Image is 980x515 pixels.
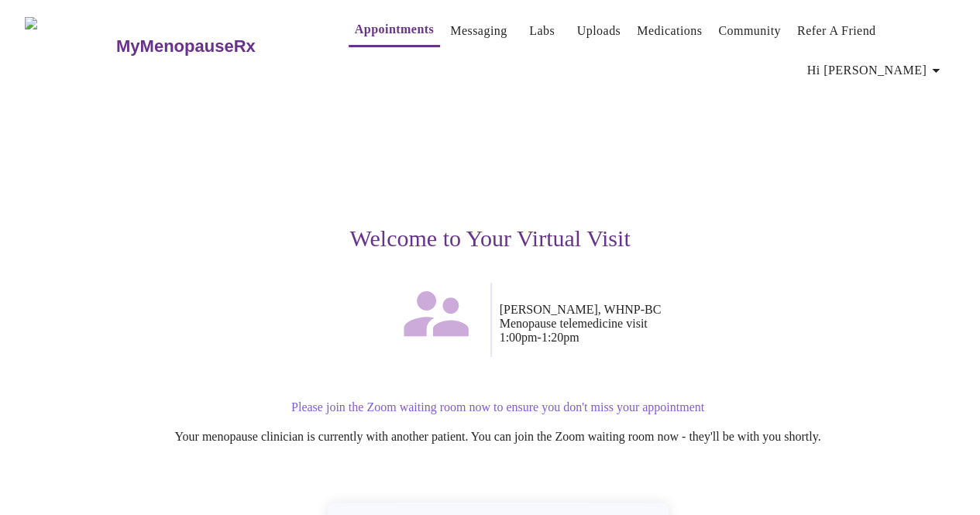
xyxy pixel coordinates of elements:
[791,15,882,46] button: Refer a Friend
[718,20,781,42] a: Community
[712,15,787,46] button: Community
[40,430,955,444] p: Your menopause clinician is currently with another patient. You can join the Zoom waiting room no...
[444,15,513,46] button: Messaging
[529,20,555,42] a: Labs
[807,60,945,81] span: Hi [PERSON_NAME]
[801,55,951,86] button: Hi [PERSON_NAME]
[577,20,621,42] a: Uploads
[797,20,876,42] a: Refer a Friend
[631,15,708,46] button: Medications
[25,17,114,75] img: MyMenopauseRx Logo
[500,303,956,345] p: [PERSON_NAME], WHNP-BC Menopause telemedicine visit 1:00pm - 1:20pm
[450,20,507,42] a: Messaging
[571,15,628,46] button: Uploads
[25,225,955,252] h3: Welcome to Your Virtual Visit
[518,15,567,46] button: Labs
[114,19,317,74] a: MyMenopauseRx
[355,19,434,40] a: Appointments
[637,20,702,42] a: Medications
[116,36,256,57] h3: MyMenopauseRx
[40,400,955,414] p: Please join the Zoom waiting room now to ensure you don't miss your appointment
[349,14,440,47] button: Appointments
